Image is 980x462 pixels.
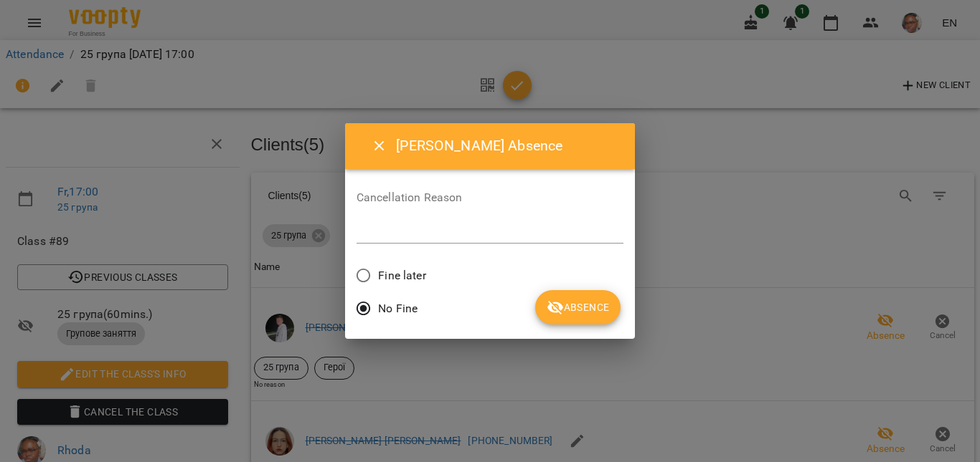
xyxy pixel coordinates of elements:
span: Absence [547,299,609,316]
span: Fine later [378,267,425,284]
label: Cancellation Reason [357,192,624,203]
span: No Fine [378,300,418,317]
button: Close [362,129,397,163]
h6: [PERSON_NAME] Absence [396,135,618,157]
button: Absence [535,290,621,324]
